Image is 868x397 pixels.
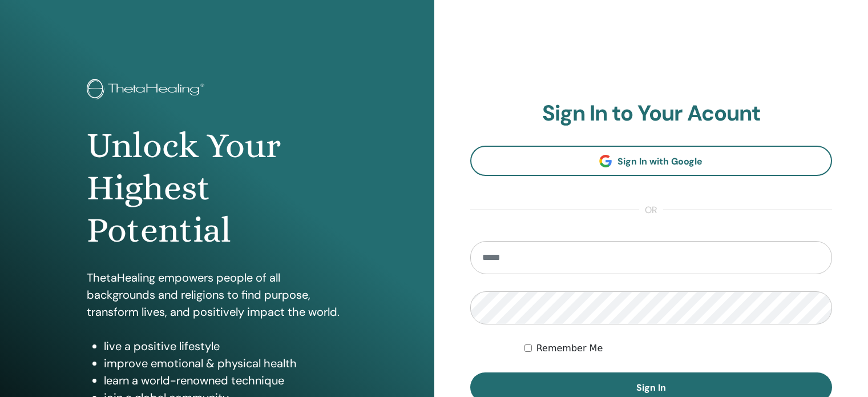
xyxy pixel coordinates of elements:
[87,269,348,320] p: ThetaHealing empowers people of all backgrounds and religions to find purpose, transform lives, a...
[470,146,833,176] a: Sign In with Google
[104,372,348,389] li: learn a world-renowned technique
[536,342,603,355] label: Remember Me
[524,342,832,355] div: Keep me authenticated indefinitely or until I manually logout
[104,338,348,355] li: live a positive lifestyle
[87,125,348,252] h1: Unlock Your Highest Potential
[104,355,348,372] li: improve emotional & physical health
[617,155,703,167] span: Sign In with Google
[636,382,666,394] span: Sign In
[470,101,833,127] h2: Sign In to Your Acount
[639,203,663,217] span: or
